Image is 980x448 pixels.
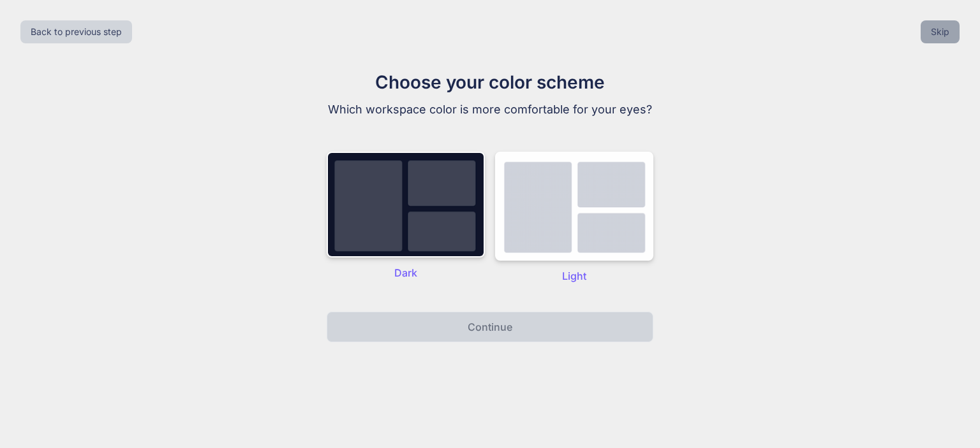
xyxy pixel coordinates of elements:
[327,152,485,257] img: dark
[276,69,704,96] h1: Choose your color scheme
[327,312,653,342] button: Continue
[20,20,132,43] button: Back to previous step
[327,265,485,280] p: Dark
[495,268,653,284] p: Light
[468,319,512,335] p: Continue
[276,101,704,119] p: Which workspace color is more comfortable for your eyes?
[495,152,653,261] img: dark
[921,20,960,43] button: Skip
